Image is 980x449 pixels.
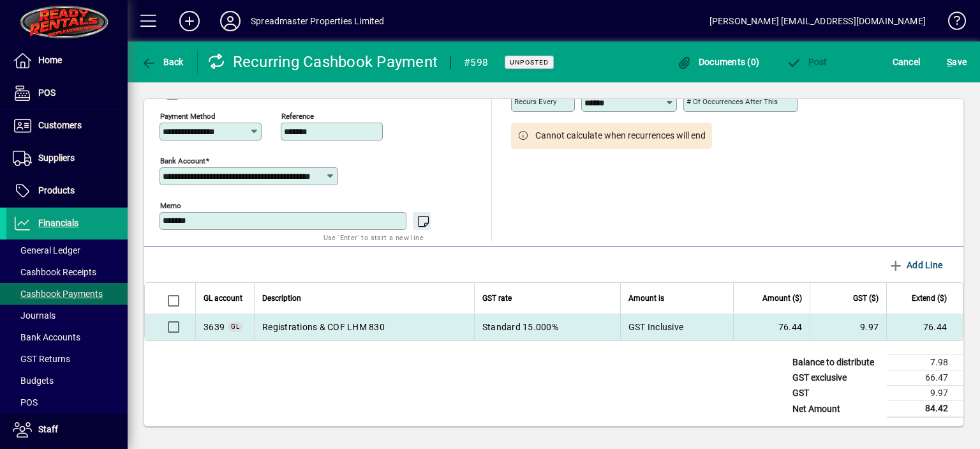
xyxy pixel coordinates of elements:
[6,175,128,207] a: Products
[786,57,828,67] span: ost
[254,314,474,340] td: Registrations & COF LHM 830
[887,401,963,417] td: 84.42
[676,57,759,67] span: Documents (0)
[628,291,664,305] span: Amount is
[709,11,926,31] div: [PERSON_NAME] [EMAIL_ADDRESS][DOMAIN_NAME]
[6,348,128,370] a: GST Returns
[251,11,384,31] div: Spreadmaster Properties Limited
[6,240,128,261] a: General Ledger
[464,52,488,73] div: #598
[38,218,78,228] span: Financials
[786,386,887,401] td: GST
[141,57,184,67] span: Back
[13,310,56,321] span: Journals
[13,397,38,407] span: POS
[482,291,512,305] span: GST rate
[38,424,58,434] span: Staff
[169,10,210,33] button: Add
[944,50,970,73] button: Save
[893,52,921,72] span: Cancel
[6,283,128,305] a: Cashbook Payments
[783,50,831,73] button: Post
[6,414,128,446] a: Staff
[210,10,251,33] button: Profile
[673,50,762,73] button: Documents (0)
[6,45,128,77] a: Home
[231,323,240,330] span: GL
[474,314,620,340] td: Standard 15.000%
[13,376,54,386] span: Budgets
[128,50,198,73] app-page-header-button: Back
[887,355,963,370] td: 7.98
[281,112,314,121] mat-label: Reference
[535,129,706,142] span: Cannot calculate when recurrences will end
[889,50,924,73] button: Cancel
[204,291,242,305] span: GL account
[786,370,887,386] td: GST exclusive
[138,50,187,73] button: Back
[6,142,128,174] a: Suppliers
[13,354,70,364] span: GST Returns
[38,120,82,130] span: Customers
[323,230,424,245] mat-hint: Use 'Enter' to start a new line
[38,185,75,195] span: Products
[883,254,948,277] button: Add Line
[912,291,947,305] span: Extend ($)
[204,321,225,333] span: Registrations & COF's
[6,77,128,109] a: POS
[6,305,128,326] a: Journals
[510,58,549,66] span: Unposted
[947,52,967,72] span: ave
[886,314,963,340] td: 76.44
[620,314,733,340] td: GST Inclusive
[13,332,80,342] span: Bank Accounts
[947,57,952,67] span: S
[514,97,556,106] mat-label: Recurs every
[887,370,963,386] td: 66.47
[13,245,80,255] span: General Ledger
[786,355,887,370] td: Balance to distribute
[6,326,128,348] a: Bank Accounts
[160,201,181,210] mat-label: Memo
[939,3,964,44] a: Knowledge Base
[160,156,205,165] mat-label: Bank Account
[887,386,963,401] td: 9.97
[262,291,301,305] span: Description
[888,255,943,275] span: Add Line
[38,55,62,65] span: Home
[810,314,886,340] td: 9.97
[6,370,128,392] a: Budgets
[733,314,810,340] td: 76.44
[6,392,128,413] a: POS
[6,261,128,283] a: Cashbook Receipts
[762,291,802,305] span: Amount ($)
[13,267,96,277] span: Cashbook Receipts
[687,97,778,106] mat-label: # of occurrences after this
[853,291,879,305] span: GST ($)
[38,88,56,98] span: POS
[808,57,814,67] span: P
[38,153,75,163] span: Suppliers
[13,289,103,299] span: Cashbook Payments
[207,52,438,72] div: Recurring Cashbook Payment
[786,401,887,417] td: Net Amount
[160,112,216,121] mat-label: Payment method
[6,110,128,142] a: Customers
